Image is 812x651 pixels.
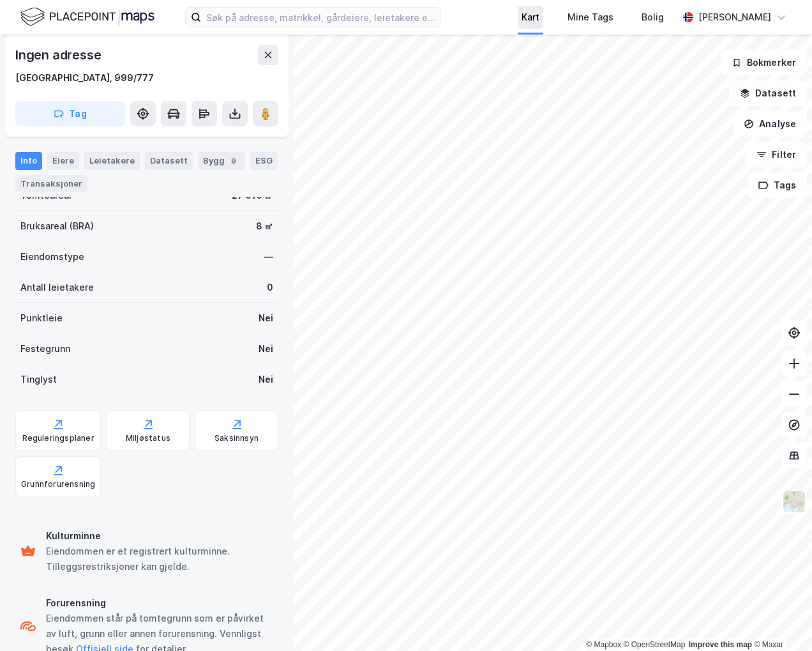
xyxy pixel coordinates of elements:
div: 0 [267,280,273,295]
div: Mine Tags [568,10,613,25]
div: Punktleie [20,310,63,326]
button: Filter [746,142,807,167]
div: 9 [227,155,240,167]
div: Bygg [198,152,245,170]
div: Bolig [642,10,664,25]
div: ESG [250,152,278,170]
div: [GEOGRAPHIC_DATA], 999/777 [15,70,154,86]
div: Hei og velkommen til Newsec Maps, [PERSON_NAME]Om det er du lurer på så er det bare å ta kontakt ... [10,73,209,158]
button: Analyse [733,111,807,137]
div: Info [15,152,42,170]
div: [PERSON_NAME] [698,10,771,25]
a: OpenStreetMap [624,640,686,649]
button: Gif picker [40,418,50,429]
div: Transaksjoner [15,175,87,192]
div: Grunnforurensning [21,479,95,489]
button: Upload attachment [61,418,71,429]
textarea: Message… [11,392,244,413]
p: Active over [DATE] [62,16,139,29]
iframe: Chat Widget [748,590,812,651]
div: Simen • 7m ago [20,160,84,168]
div: Close [224,5,247,28]
div: 8 ㎡ [256,218,273,234]
div: Bruksareal (BRA) [20,218,94,234]
div: Tinglyst [20,372,57,387]
a: Improve this map [689,640,752,649]
div: Hei og velkommen til Newsec Maps, [PERSON_NAME] [20,81,199,106]
input: Søk på adresse, matrikkel, gårdeiere, leietakere eller personer [201,8,440,27]
div: Eiere [47,152,79,170]
div: Miljøstatus [126,433,170,443]
div: Simen says… [10,73,245,186]
img: logo.f888ab2527a4732fd821a326f86c7f29.svg [20,6,154,28]
h1: Simen [62,6,93,16]
button: Datasett [729,80,807,106]
div: Eiendomstype [20,249,84,264]
div: Forurensning [46,595,273,611]
div: Ingen adresse [15,45,103,65]
button: Home [200,5,224,29]
div: Kulturminne [46,528,273,544]
a: Mapbox [586,640,621,649]
button: Tags [748,172,807,198]
div: Nei [259,341,273,356]
button: Tag [15,101,125,126]
div: Datasett [145,152,193,170]
div: Kart [522,10,539,25]
img: Z [782,489,806,514]
div: — [264,249,273,264]
div: Om det er du lurer på så er det bare å ta kontakt her. [DEMOGRAPHIC_DATA] fornøyelse! [20,112,199,150]
div: Eiendommen er et registrert kulturminne. Tilleggsrestriksjoner kan gjelde. [46,544,273,574]
div: Nei [259,372,273,387]
button: Bokmerker [721,50,807,75]
button: Emoji picker [20,418,30,429]
div: Antall leietakere [20,280,94,295]
button: Start recording [81,418,91,429]
div: Reguleringsplaner [22,433,94,443]
div: Leietakere [84,152,140,170]
button: Send a message… [219,413,239,434]
div: Nei [259,310,273,326]
div: Saksinnsyn [214,433,259,443]
div: Festegrunn [20,341,70,356]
